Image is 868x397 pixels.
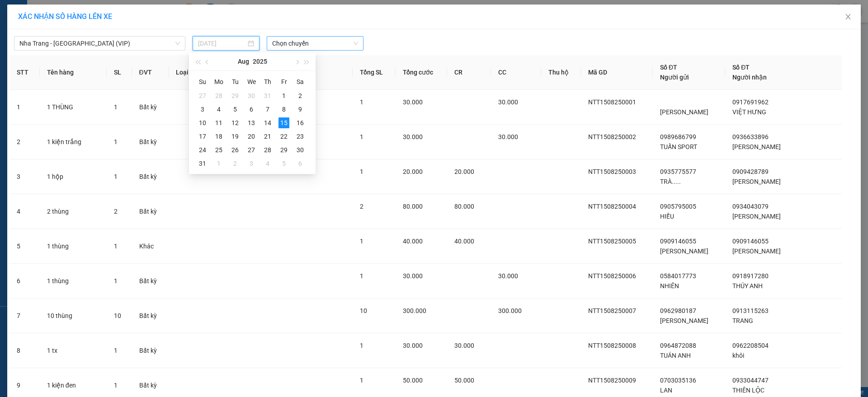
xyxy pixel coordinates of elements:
span: Chọn chuyến [272,37,358,50]
td: 2025-09-02 [227,157,243,170]
span: NTT1508250001 [588,98,636,106]
div: 26 [230,145,241,155]
th: Mo [211,75,227,89]
div: 11 [213,117,224,128]
span: [PERSON_NAME] [732,178,781,185]
td: 2025-08-18 [211,130,227,143]
div: 10 [197,117,208,128]
th: Th [259,75,276,89]
div: 1 [213,158,224,169]
span: 1 [114,173,118,180]
td: 4 [9,194,40,229]
span: [PERSON_NAME] [660,317,708,324]
span: 1 [114,138,118,145]
td: 2025-09-06 [292,157,308,170]
td: Khác [132,229,169,264]
div: 19 [230,131,241,142]
td: 2025-08-08 [276,103,292,116]
td: 6 [9,264,40,299]
span: [PERSON_NAME] [732,213,781,220]
span: VIỆT HƯNG [732,108,766,116]
div: 5 [230,104,241,115]
span: 0964872088 [660,342,696,349]
td: 2025-08-23 [292,130,308,143]
div: 18 [213,131,224,142]
th: Su [194,75,211,89]
span: NHIÊN [660,282,679,290]
td: 2025-08-29 [276,143,292,157]
div: 2 [230,158,241,169]
td: 2025-07-29 [227,89,243,103]
td: 2025-08-20 [243,130,259,143]
span: HIẾU [660,213,674,220]
span: 1 [360,272,363,280]
span: 0703035136 [660,377,696,384]
span: NTT1508250004 [588,203,636,210]
span: 80.000 [403,203,423,210]
td: Bất kỳ [132,159,169,194]
td: 2 thùng [40,194,107,229]
td: 2025-08-27 [243,143,259,157]
td: 2025-08-16 [292,116,308,130]
span: NTT1508250005 [588,238,636,245]
th: CR [447,55,491,90]
span: 0935775577 [660,168,696,175]
span: 0934043079 [732,203,769,210]
td: 2025-09-04 [259,157,276,170]
div: 31 [262,90,273,101]
span: 300.000 [403,307,426,314]
th: ĐVT [132,55,169,90]
span: 30.000 [498,272,518,280]
span: 1 [360,238,363,245]
div: 1 [278,90,289,101]
input: 15/08/2025 [198,38,246,48]
th: SL [107,55,132,90]
span: 0905795005 [660,203,696,210]
span: NTT1508250007 [588,307,636,314]
td: 2 [9,125,40,159]
span: NTT1508250002 [588,133,636,140]
td: 1 THÙNG [40,90,107,125]
span: Số ĐT [660,64,677,71]
span: 1 [114,243,118,250]
span: 0962208504 [732,342,769,349]
td: 2025-08-19 [227,130,243,143]
div: 31 [197,158,208,169]
span: 20.000 [454,168,474,175]
td: 2025-08-09 [292,103,308,116]
span: 30.000 [454,342,474,349]
td: 10 thùng [40,299,107,333]
span: TRÀ..... [660,178,681,185]
div: 29 [230,90,241,101]
span: 30.000 [498,98,518,106]
td: 2025-08-02 [292,89,308,103]
td: 2025-08-14 [259,116,276,130]
div: 30 [295,145,306,155]
span: 80.000 [454,203,474,210]
td: Bất kỳ [132,125,169,159]
span: 1 [114,347,118,354]
div: 5 [278,158,289,169]
img: logo.jpg [11,11,57,56]
td: 2025-08-10 [194,116,211,130]
button: Close [835,5,861,30]
div: 24 [197,145,208,155]
div: 30 [246,90,257,101]
span: 1 [114,382,118,389]
li: (c) 2017 [76,43,124,54]
td: 2025-08-28 [259,143,276,157]
td: 1 kiện trắng [40,125,107,159]
button: 2025 [253,52,267,70]
div: 28 [262,145,273,155]
span: 0584017773 [660,272,696,280]
td: 8 [9,333,40,368]
span: 0989686799 [660,133,696,140]
td: 1 [9,90,40,125]
span: Số ĐT [732,64,750,71]
button: Aug [238,52,249,70]
span: 1 [360,133,363,140]
span: 1 [114,277,118,285]
span: 0909146055 [732,238,769,245]
span: 0909428789 [732,168,769,175]
div: 27 [197,90,208,101]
